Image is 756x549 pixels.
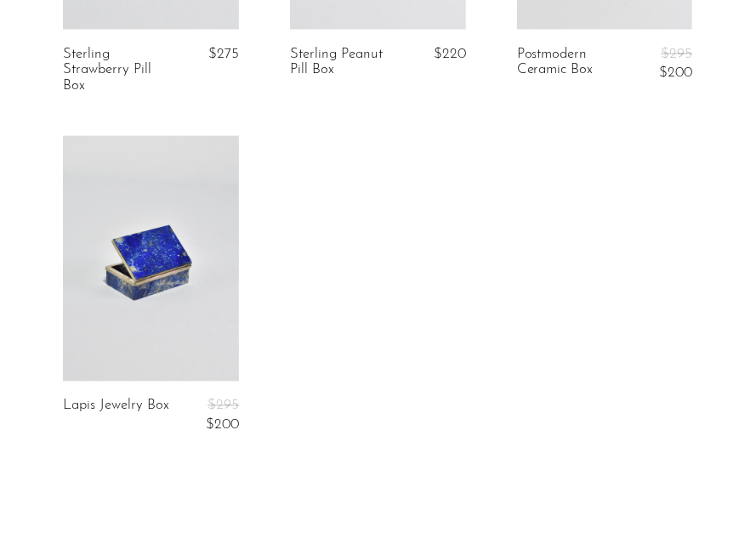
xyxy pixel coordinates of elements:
[206,418,239,433] span: $200
[63,399,169,433] a: Lapis Jewelry Box
[207,399,239,413] span: $295
[517,47,630,82] a: Postmodern Ceramic Box
[661,47,692,61] span: $295
[290,47,403,78] a: Sterling Peanut Pill Box
[63,47,176,93] a: Sterling Strawberry Pill Box
[659,65,692,80] span: $200
[434,47,466,61] span: $220
[208,47,239,61] span: $275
